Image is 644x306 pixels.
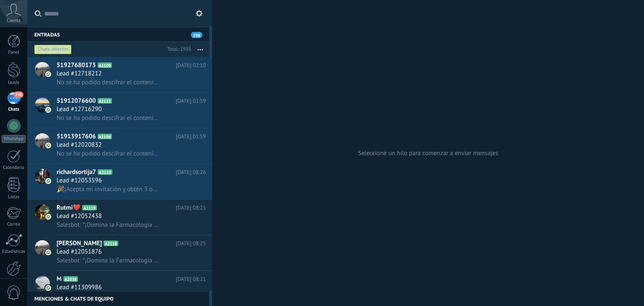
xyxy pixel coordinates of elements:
[57,141,102,149] span: Lead #12020832
[176,97,206,105] span: [DATE] 01:59
[45,107,51,113] img: icon
[27,291,209,306] div: Menciones & Chats de equipo
[45,214,51,220] img: icon
[57,204,80,212] span: Rutmi❤️
[2,165,26,171] div: Calendario
[2,135,26,143] div: WhatsApp
[2,222,26,227] div: Correo
[57,114,160,122] span: No se ha podido descifrar el contenido del mensaje. El mensaje no puede leerse aquí. Por favor, v...
[57,185,160,193] span: 🎉¡Acepta mi invitación y obtén 3 obsequios!👇 [URL][DOMAIN_NAME]
[2,50,26,55] div: Panel
[82,205,97,210] span: A2119
[164,45,191,54] div: Total: 1955
[27,235,212,270] a: avataricon[PERSON_NAME]A2118[DATE] 08:25Lead #12051876Salesbot: *¡Domina la Farmacología con Nues...
[57,105,102,114] span: Lead #12716290
[45,249,51,255] img: icon
[57,176,102,185] span: Lead #12053596
[45,71,51,77] img: icon
[27,164,212,199] a: avatariconrichardsortija7A2120[DATE] 08:26Lead #12053596🎉¡Acepta mi invitación y obtén 3 obsequio...
[57,150,160,158] span: No se ha podido descifrar el contenido del mensaje. El mensaje no puede leerse aquí. Por favor, v...
[57,275,62,283] span: M
[13,91,23,98] span: 298
[57,97,96,105] span: 51912076600
[45,285,51,291] img: icon
[176,275,206,283] span: [DATE] 08:21
[57,212,102,220] span: Lead #12052438
[57,283,102,292] span: Lead #11309986
[57,239,102,248] span: [PERSON_NAME]
[98,62,112,68] span: A2109
[57,132,96,141] span: 51913917606
[2,249,26,254] div: Estadísticas
[2,194,26,200] div: Listas
[98,169,112,175] span: A2120
[176,61,206,70] span: [DATE] 02:10
[104,241,118,246] span: A2118
[57,70,102,78] span: Lead #12718212
[45,178,51,184] img: icon
[27,271,212,306] a: avatariconMA2038[DATE] 08:21Lead #11309986
[176,239,206,248] span: [DATE] 08:25
[27,200,212,235] a: avatariconRutmi❤️A2119[DATE] 08:25Lead #12052438Salesbot: *¡Domina la Farmacología con Nuestro 2x...
[176,204,206,212] span: [DATE] 08:25
[57,78,160,86] span: No se ha podido descifrar el contenido del mensaje. El mensaje no puede leerse aquí. Por favor, v...
[63,276,78,282] span: A2038
[98,98,112,104] span: A2112
[2,80,26,86] div: Leads
[191,32,203,38] span: 298
[57,168,96,176] span: richardsortija7
[57,257,160,265] span: Salesbot: *¡Domina la Farmacología con Nuestro 2x1 Irresistible!* 📚💊🤔 _¿Cansado de estudiar aburr...
[176,168,206,176] span: [DATE] 08:26
[27,27,209,42] div: Entradas
[57,221,160,229] span: Salesbot: *¡Domina la Farmacología con Nuestro 2x1 Irresistible!* 📚💊🤔 _¿Cansado de estudiar aburr...
[98,134,112,139] span: A2106
[27,93,212,128] a: avataricon51912076600A2112[DATE] 01:59Lead #12716290No se ha podido descifrar el contenido del me...
[45,143,51,148] img: icon
[57,61,96,70] span: 51927680173
[2,107,26,112] div: Chats
[27,128,212,163] a: avataricon51913917606A2106[DATE] 01:59Lead #12020832No se ha podido descifrar el contenido del me...
[34,44,72,54] div: Chats abiertos
[7,18,21,23] span: Cuenta
[57,248,102,256] span: Lead #12051876
[27,57,212,92] a: avataricon51927680173A2109[DATE] 02:10Lead #12718212No se ha podido descifrar el contenido del me...
[176,132,206,141] span: [DATE] 01:59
